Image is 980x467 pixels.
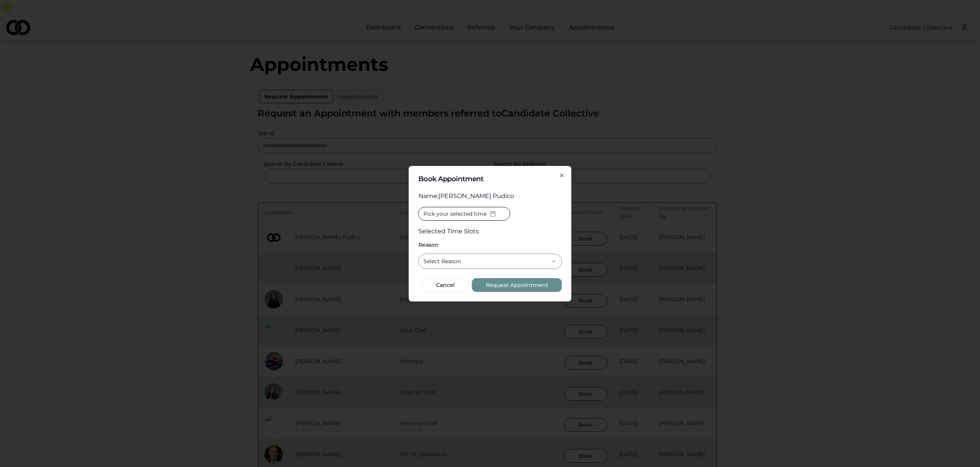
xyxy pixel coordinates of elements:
label: Reason [418,242,562,247]
button: Cancel [422,278,469,292]
button: Request Appointment [472,278,562,292]
button: Pick your selected time [418,207,510,221]
div: Name: [PERSON_NAME] Pudico [418,192,562,201]
h3: Selected Time Slots [418,227,510,236]
span: Pick your selected time [423,210,487,218]
h2: Book Appointment [418,175,562,182]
